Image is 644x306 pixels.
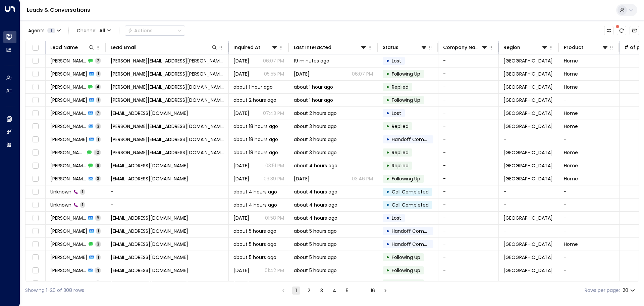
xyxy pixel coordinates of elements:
span: Sep 13, 2025 [233,110,249,117]
span: 4 [95,267,101,273]
span: 1 [80,202,85,208]
span: Toggle select row [31,148,40,157]
td: - [438,159,499,172]
td: - [438,81,499,93]
div: Button group with a nested menu [125,26,185,36]
div: 20 [623,286,636,295]
span: Home [564,71,578,77]
span: Clinton Township [503,241,553,248]
div: • [386,121,389,132]
span: Clinton Township [503,254,553,261]
span: teresa.pliva@gmail.com [111,149,224,156]
button: Go to page 5 [343,287,351,295]
span: Handoff Completed [392,241,439,248]
span: Home [564,84,578,90]
span: Clinton Township [503,97,553,103]
span: 3 [95,123,101,129]
span: Following Up [392,280,420,287]
span: Oct 12, 2025 [233,71,249,77]
span: Toggle select row [31,96,40,104]
span: Clinton Township [503,162,553,169]
button: Agents1 [25,26,63,35]
span: about 3 hours ago [294,136,337,143]
div: Showing 1-20 of 308 rows [25,287,84,294]
span: 1 [80,189,85,194]
span: 3 [95,241,101,247]
span: about 18 hours ago [233,136,278,143]
span: Isabel Socha [50,84,86,90]
div: Status [383,43,427,51]
p: 06:07 PM [352,71,373,77]
span: isabel_socha@icloud.com [111,97,224,103]
div: Lead Email [111,43,137,51]
span: Oct 06, 2025 [233,162,249,169]
span: mlc48015@gmail.com [111,175,188,182]
td: - [559,212,620,224]
td: - [499,225,559,237]
td: - [438,251,499,264]
div: Last Interacted [294,43,331,51]
span: 6 [95,215,101,221]
span: Toggle select row [31,240,40,249]
span: Oct 06, 2025 [233,215,249,221]
button: Go to page 3 [318,287,326,295]
button: page 1 [292,287,300,295]
span: about 1 hour ago [294,84,333,90]
span: Toggle select row [31,135,40,144]
span: about 2 hours ago [233,97,276,103]
p: 07:43 PM [263,110,284,117]
span: Isabel Socha [50,97,87,103]
span: Agents [28,28,45,33]
td: - [438,120,499,133]
div: • [386,94,389,106]
nav: pagination navigation [279,286,390,295]
td: - [559,185,620,198]
div: • [386,265,389,276]
td: - [438,225,499,237]
span: Home [564,57,578,64]
span: renne.collins@yahoo.com [111,57,224,64]
div: Company Name [443,43,488,51]
span: isabel_socha@icloud.com [111,84,224,90]
span: Toggle select row [31,175,40,183]
span: Following Up [392,71,420,77]
span: Unknown [50,202,71,208]
td: - [559,133,620,146]
span: Home [564,110,578,117]
span: about 2 hours ago [294,110,337,117]
div: Product [564,43,608,51]
div: Region [503,43,548,51]
td: - [559,251,620,264]
span: Clinton Township [503,84,553,90]
td: - [438,185,499,198]
span: about 5 hours ago [294,280,337,287]
span: Mary Caron [50,175,87,182]
span: Replied [392,84,409,90]
td: - [438,54,499,67]
td: - [499,199,559,211]
div: • [386,173,389,184]
span: Toggle select row [31,70,40,78]
div: Lead Name [50,43,95,51]
span: Toggle select row [31,266,40,275]
span: 10 [94,149,101,155]
p: 03:46 PM [352,175,373,182]
span: Darishka Johnson [50,267,86,274]
span: Claudette Whitt [50,110,86,117]
span: Dominic Banks [50,280,86,287]
span: about 4 hours ago [294,188,337,195]
p: 01:58 PM [265,215,284,221]
a: Leads & Conversations [27,6,90,14]
div: • [386,107,389,119]
span: Clinton Township [503,71,553,77]
span: Renne Collins [50,57,86,64]
td: - [438,68,499,80]
span: 4 [95,84,101,90]
span: about 4 hours ago [233,202,277,208]
span: Replied [392,149,409,156]
span: Call Completed [392,202,429,208]
span: Following Up [392,254,420,261]
span: mlc48015@gmail.com [111,162,188,169]
span: Samantha Dombrowski [50,241,87,248]
span: about 3 hours ago [294,149,337,156]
